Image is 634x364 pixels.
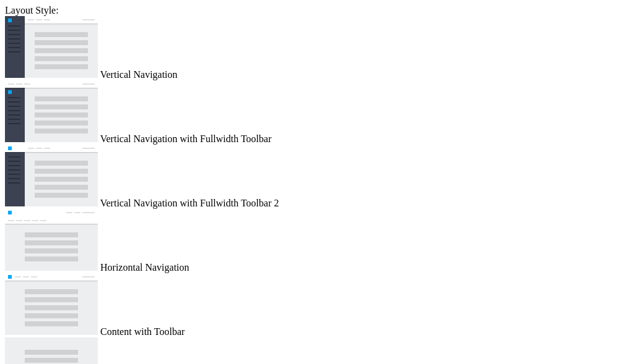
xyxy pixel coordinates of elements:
md-radio-button: Vertical Navigation with Fullwidth Toolbar 2 [5,145,629,209]
span: Vertical Navigation [100,69,178,80]
span: Vertical Navigation with Fullwidth Toolbar 2 [100,198,279,208]
md-radio-button: Horizontal Navigation [5,209,629,273]
img: horizontal-nav.jpg [5,209,98,271]
md-radio-button: Vertical Navigation [5,16,629,80]
img: vertical-nav-with-full-toolbar-2.jpg [5,145,98,206]
span: Content with Toolbar [100,326,185,337]
md-radio-button: Content with Toolbar [5,273,629,337]
span: Horizontal Navigation [100,262,189,273]
img: vertical-nav.jpg [5,16,98,78]
img: content-with-toolbar.jpg [5,273,98,335]
md-radio-button: Vertical Navigation with Fullwidth Toolbar [5,80,629,145]
span: Vertical Navigation with Fullwidth Toolbar [100,133,272,144]
img: vertical-nav-with-full-toolbar.jpg [5,80,98,142]
div: Layout Style: [5,5,629,16]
